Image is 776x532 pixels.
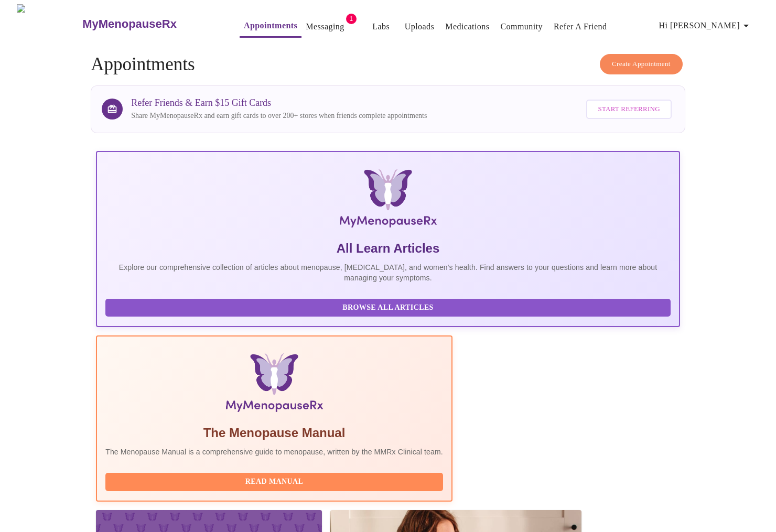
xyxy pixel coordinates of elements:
a: Medications [445,19,489,34]
a: Uploads [405,19,435,34]
a: Refer a Friend [554,19,607,34]
h5: The Menopause Manual [105,425,443,441]
img: MyMenopauseRx Logo [17,4,81,44]
a: Labs [372,19,390,34]
span: Start Referring [598,103,660,115]
button: Create Appointment [600,54,683,74]
h3: MyMenopauseRx [82,17,177,31]
h3: Refer Friends & Earn $15 Gift Cards [131,97,427,108]
button: Appointments [240,15,301,38]
img: Menopause Manual [159,353,389,416]
h5: All Learn Articles [105,240,671,257]
button: Read Manual [105,473,443,491]
button: Start Referring [586,100,671,119]
a: Start Referring [584,94,674,124]
button: Medications [441,16,493,37]
span: Hi [PERSON_NAME] [659,18,752,33]
p: The Menopause Manual is a comprehensive guide to menopause, written by the MMRx Clinical team. [105,447,443,457]
h4: Appointments [91,54,685,75]
span: Read Manual [116,475,433,488]
button: Labs [364,16,398,37]
span: Browse All Articles [116,301,660,314]
p: Share MyMenopauseRx and earn gift cards to over 200+ stores when friends complete appointments [131,111,427,121]
span: Create Appointment [612,58,671,70]
button: Browse All Articles [105,299,671,317]
button: Refer a Friend [549,16,611,37]
button: Messaging [301,16,348,37]
button: Community [496,16,547,37]
a: Read Manual [105,476,446,485]
a: Messaging [306,19,344,34]
a: MyMenopauseRx [81,6,219,42]
a: Community [500,19,543,34]
img: MyMenopauseRx Logo [193,169,583,232]
p: Explore our comprehensive collection of articles about menopause, [MEDICAL_DATA], and women's hea... [105,262,671,283]
span: 1 [346,14,357,24]
button: Uploads [401,16,439,37]
a: Browse All Articles [105,302,673,311]
a: Appointments [244,18,297,33]
button: Hi [PERSON_NAME] [655,15,757,36]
